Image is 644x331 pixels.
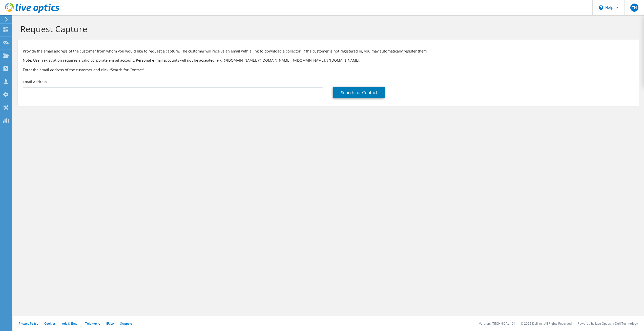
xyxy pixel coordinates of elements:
[106,321,114,326] a: EULA
[23,67,634,73] h3: Enter the email address of the customer and click “Search for Contact”.
[23,79,47,84] label: Email Address
[333,87,385,98] a: Search for Contact
[479,321,515,326] li: Version: [TECHNICAL_ID]
[62,321,79,326] a: Ads & Email
[23,48,634,54] p: Provide the email address of the customer from whom you would like to request a capture. The cust...
[578,321,638,326] li: Powered by Live Optics, a Dell Technology
[630,4,638,12] span: CH
[19,321,38,326] a: Privacy Policy
[120,321,132,326] a: Support
[521,321,572,326] li: © 2025 Dell Inc. All Rights Reserved
[85,321,100,326] a: Telemetry
[23,58,634,63] p: Note: User registration requires a valid corporate e-mail account. Personal e-mail accounts will ...
[599,5,603,10] svg: \n
[20,24,634,34] h1: Request Capture
[44,321,56,326] a: Cookies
